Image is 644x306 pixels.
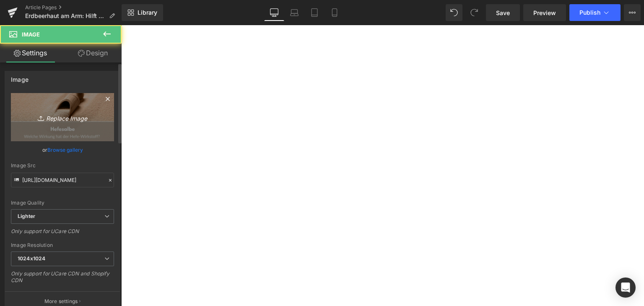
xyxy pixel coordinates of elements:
div: Only support for UCare CDN and Shopify CDN [11,270,114,289]
a: Preview [523,4,566,21]
a: Desktop [264,4,284,21]
button: Publish [569,4,621,21]
a: Browse gallery [47,143,83,157]
span: Preview [533,8,556,17]
i: Replace Image [29,112,96,122]
b: 1024x1024 [18,255,45,262]
div: Only support for UCare CDN [11,228,114,240]
div: Image Src [11,163,114,169]
b: Lighter [18,213,35,219]
div: Image [11,71,29,83]
span: Erdbeerhaut am Arm: Hilft ein Peeling gegen [PERSON_NAME]? [25,13,106,19]
span: Image [22,31,40,38]
div: Image Quality [11,200,114,206]
span: Publish [579,9,600,16]
a: Article Pages [25,4,122,11]
button: More [624,4,641,21]
p: More settings [44,298,78,305]
a: Mobile [325,4,345,21]
button: Redo [466,4,483,21]
a: Design [62,44,123,62]
a: New Library [122,4,163,21]
div: Open Intercom Messenger [615,277,636,298]
a: Laptop [284,4,304,21]
span: Save [496,8,510,17]
span: Library [138,9,157,16]
a: Tablet [304,4,325,21]
div: or [11,145,114,154]
button: Undo [446,4,462,21]
input: Link [11,173,114,187]
div: Image Resolution [11,242,114,248]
